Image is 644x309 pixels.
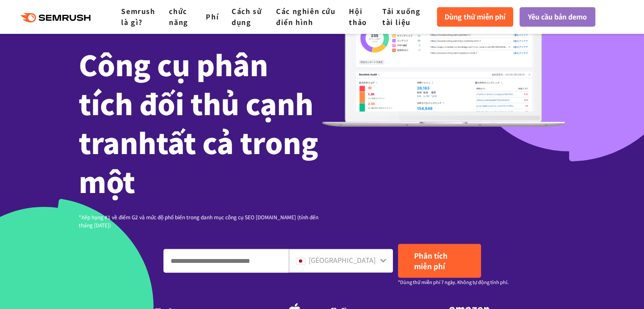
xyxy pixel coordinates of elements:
[79,44,313,162] font: Công cụ phân tích đối thủ cạnh tranh
[169,6,188,27] a: chức năng
[79,213,318,229] font: *Xếp hạng #1 về điểm G2 và mức độ phổ biến trong danh mục công cụ SEO [DOMAIN_NAME] (tính đến thá...
[445,11,506,22] font: Dùng thử miễn phí
[414,250,448,271] font: Phân tích miễn phí
[528,11,587,22] font: Yêu cầu bản demo
[398,279,509,285] font: *Dùng thử miễn phí 7 ngày. Không tự động tính phí.
[276,6,335,27] a: Các nghiên cứu điển hình
[206,11,219,22] a: Phí
[121,6,155,27] a: Semrush là gì?
[520,7,595,27] a: Yêu cầu bản demo
[382,6,420,27] a: Tải xuống tài liệu
[309,255,376,265] font: [GEOGRAPHIC_DATA]
[398,244,481,278] a: Phân tích miễn phí
[437,7,513,27] a: Dùng thử miễn phí
[232,6,262,27] a: Cách sử dụng
[349,6,367,27] a: Hội thảo
[164,249,288,272] input: Nhập tên miền, từ khóa hoặc URL
[79,121,318,201] font: tất cả trong một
